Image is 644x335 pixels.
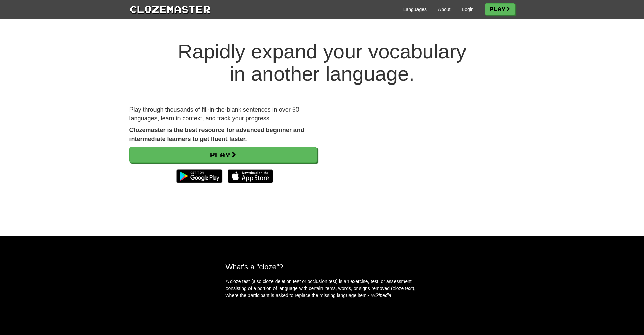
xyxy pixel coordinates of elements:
[173,166,225,186] img: Get it on Google Play
[226,278,419,299] p: A cloze test (also cloze deletion test or occlusion test) is an exercise, test, or assessment con...
[368,293,391,298] em: - Wikipedia
[129,127,304,142] strong: Clozemaster is the best resource for advanced beginner and intermediate learners to get fluent fa...
[129,3,211,15] a: Clozemaster
[438,6,451,13] a: About
[228,169,273,183] img: Download_on_the_App_Store_Badge_US-UK_135x40-25178aeef6eb6b83b96f5f2d004eda3bffbb37122de64afbaef7...
[485,3,515,15] a: Play
[129,147,317,163] a: Play
[403,6,427,13] a: Languages
[462,6,473,13] a: Login
[226,263,419,271] h2: What's a "cloze"?
[129,105,317,123] p: Play through thousands of fill-in-the-blank sentences in over 50 languages, learn in context, and...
